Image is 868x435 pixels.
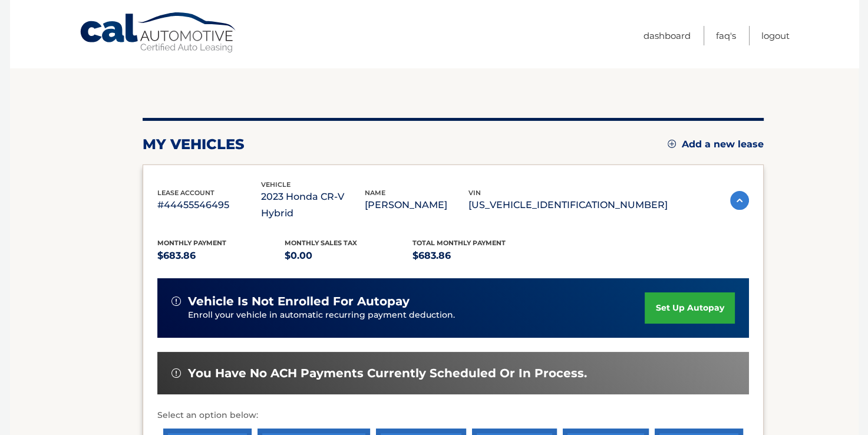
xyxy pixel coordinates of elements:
a: Dashboard [643,26,691,45]
a: set up autopay [645,292,734,324]
img: add.svg [668,140,676,148]
span: Monthly Payment [157,239,226,247]
span: Monthly sales Tax [285,239,357,247]
p: Select an option below: [157,408,749,423]
a: Cal Automotive [79,12,238,54]
span: Total Monthly Payment [412,239,506,247]
h2: my vehicles [143,136,245,153]
p: $0.00 [285,248,412,264]
a: FAQ's [716,26,736,45]
p: [US_VEHICLE_IDENTIFICATION_NUMBER] [468,197,668,213]
span: You have no ACH payments currently scheduled or in process. [188,366,587,381]
p: #44455546495 [157,197,261,213]
img: accordion-active.svg [730,191,749,210]
p: 2023 Honda CR-V Hybrid [261,189,365,222]
span: name [365,189,385,197]
span: lease account [157,189,214,197]
p: $683.86 [157,248,285,264]
span: vehicle is not enrolled for autopay [188,294,410,309]
span: vehicle [261,180,291,189]
a: Add a new lease [668,139,764,150]
p: $683.86 [412,248,540,264]
a: Logout [761,26,790,45]
img: alert-white.svg [171,296,181,306]
img: alert-white.svg [171,368,181,378]
p: [PERSON_NAME] [365,197,468,213]
p: Enroll your vehicle in automatic recurring payment deduction. [188,309,645,322]
span: vin [468,189,481,197]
